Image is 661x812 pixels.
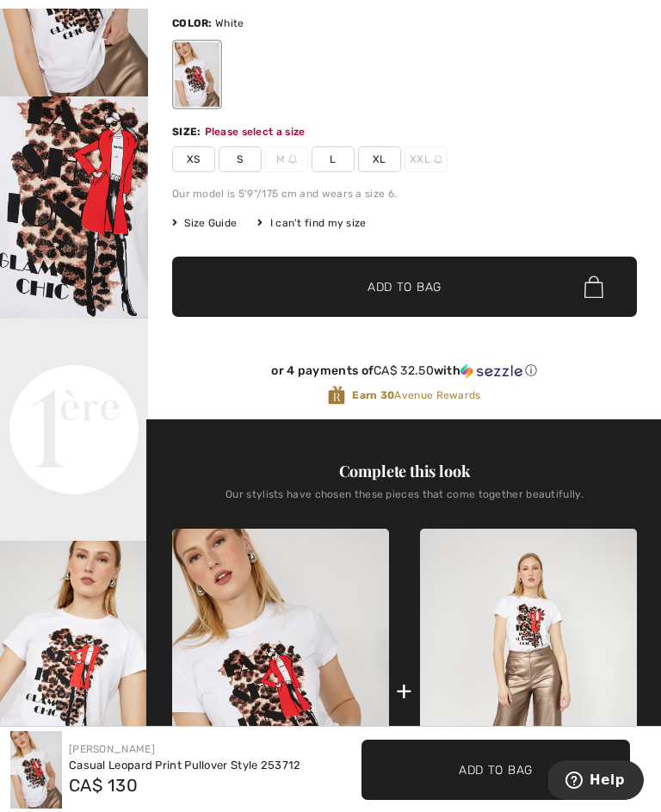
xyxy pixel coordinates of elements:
strong: Earn 30 [352,389,394,401]
span: Add to Bag [368,278,442,296]
span: Add to Bag [459,760,533,778]
span: CA$ 130 [69,775,138,796]
iframe: Opens a widget where you can find more information [548,760,644,803]
img: ring-m.svg [288,155,297,164]
img: Avenue Rewards [328,385,345,406]
span: XL [358,146,401,172]
div: Complete this look [172,461,637,481]
img: Sezzle [460,363,522,379]
div: or 4 payments ofCA$ 32.50withSezzle Click to learn more about Sezzle [172,363,637,385]
img: Casual Leopard Print Pullover Style 253712 [10,731,62,809]
div: I can't find my size [257,215,366,231]
div: Please select a size [205,124,306,139]
button: Add to Bag [361,740,630,800]
div: White [175,42,219,107]
div: Size: [172,124,205,139]
span: CA$ 32.50 [374,363,434,378]
img: Bag.svg [584,276,603,298]
span: L [312,146,355,172]
a: [PERSON_NAME] [69,743,155,755]
div: Our stylists have chosen these pieces that come together beautifully. [172,488,637,514]
div: or 4 payments of with [172,363,637,379]
div: Our model is 5'9"/175 cm and wears a size 6. [172,186,637,201]
span: S [219,146,262,172]
span: Color: [172,17,213,29]
span: XS [172,146,215,172]
button: Add to Bag [172,257,637,317]
span: Size Guide [172,215,237,231]
div: Casual Leopard Print Pullover Style 253712 [69,757,301,774]
span: White [215,17,244,29]
span: XXL [405,146,448,172]
span: Avenue Rewards [352,387,480,403]
div: + [396,672,412,710]
span: M [265,146,308,172]
img: ring-m.svg [434,155,442,164]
